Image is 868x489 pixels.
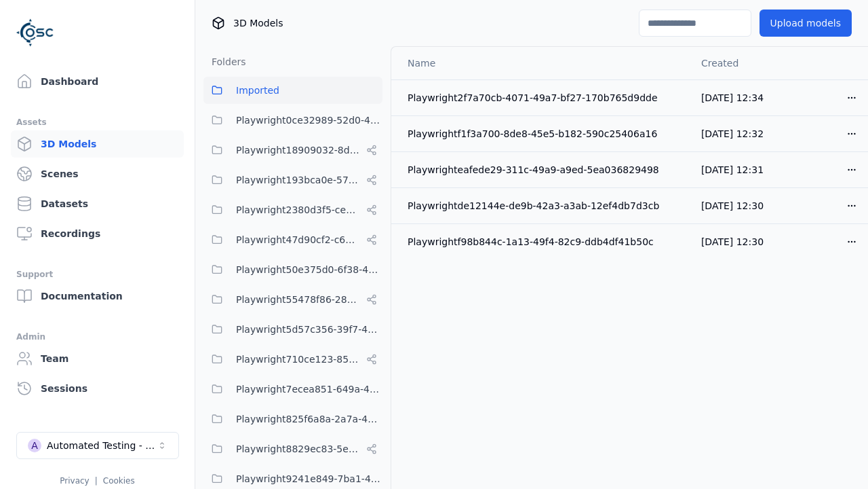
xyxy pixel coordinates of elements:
th: Created [690,47,781,79]
button: Playwright5d57c356-39f7-47ed-9ab9-d0409ac6cddc [203,316,382,343]
a: Sessions [11,375,184,402]
a: Dashboard [11,68,184,95]
span: Playwright193bca0e-57fa-418d-8ea9-45122e711dc7 [236,172,361,188]
button: Playwright710ce123-85fd-4f8c-9759-23c3308d8830 [203,346,382,373]
a: Privacy [60,476,89,486]
button: Playwright18909032-8d07-45c5-9c81-9eec75d0b16b [203,137,382,164]
button: Upload models [759,10,852,37]
div: A [28,439,41,452]
img: Logo [16,14,54,52]
a: Scenes [11,160,184,187]
div: Assets [16,114,178,130]
span: | [95,476,98,486]
button: Playwright825f6a8a-2a7a-425c-94f7-650318982f69 [203,405,382,433]
a: Recordings [11,220,184,247]
span: Playwright825f6a8a-2a7a-425c-94f7-650318982f69 [236,411,382,427]
div: Playwrightde12144e-de9b-42a3-a3ab-12ef4db7d3cb [408,199,679,213]
a: Documentation [11,283,184,310]
button: Playwright193bca0e-57fa-418d-8ea9-45122e711dc7 [203,166,382,194]
span: Playwright8829ec83-5e68-4376-b984-049061a310ed [236,441,361,457]
span: [DATE] 12:32 [701,128,764,139]
div: Support [16,266,178,283]
div: Playwrightf1f3a700-8de8-45e5-b182-590c25406a16 [408,127,679,141]
div: Playwrightf98b844c-1a13-49f4-82c9-ddb4df41b50c [408,235,679,249]
button: Playwright8829ec83-5e68-4376-b984-049061a310ed [203,435,382,463]
div: Playwright2f7a70cb-4071-49a7-bf27-170b765d9dde [408,91,679,105]
span: Imported [236,82,279,98]
h3: Folders [203,55,246,69]
span: Playwright9241e849-7ba1-474f-9275-02cfa81d37fc [236,471,382,487]
button: Select a workspace [16,432,179,459]
span: 3D Models [233,16,283,30]
span: [DATE] 12:31 [701,164,764,175]
button: Playwright2380d3f5-cebf-494e-b965-66be4d67505e [203,196,382,223]
button: Playwright47d90cf2-c635-4353-ba3b-5d4538945666 [203,226,382,253]
span: Playwright50e375d0-6f38-48a7-96e0-b0dcfa24b72f [236,261,382,278]
div: Playwrighteafede29-311c-49a9-a9ed-5ea036829498 [408,163,679,177]
button: Playwright55478f86-28dc-49b8-8d1f-c7b13b14578c [203,286,382,313]
span: [DATE] 12:34 [701,92,764,103]
a: Datasets [11,190,184,217]
button: Playwright50e375d0-6f38-48a7-96e0-b0dcfa24b72f [203,256,382,283]
span: Playwright7ecea851-649a-419a-985e-fcff41a98b20 [236,381,382,397]
span: Playwright55478f86-28dc-49b8-8d1f-c7b13b14578c [236,291,361,308]
span: Playwright710ce123-85fd-4f8c-9759-23c3308d8830 [236,351,361,367]
th: Name [391,47,690,79]
span: Playwright2380d3f5-cebf-494e-b965-66be4d67505e [236,202,361,218]
a: Cookies [103,476,135,486]
div: Automated Testing - Playwright [47,439,157,452]
span: [DATE] 12:30 [701,236,764,247]
a: Team [11,345,184,372]
span: Playwright0ce32989-52d0-45cf-b5b9-59d5033d313a [236,112,382,128]
button: Imported [203,77,382,104]
span: Playwright47d90cf2-c635-4353-ba3b-5d4538945666 [236,232,361,248]
button: Playwright0ce32989-52d0-45cf-b5b9-59d5033d313a [203,107,382,134]
a: 3D Models [11,130,184,158]
button: Playwright7ecea851-649a-419a-985e-fcff41a98b20 [203,376,382,403]
span: Playwright18909032-8d07-45c5-9c81-9eec75d0b16b [236,142,361,158]
span: [DATE] 12:30 [701,200,764,211]
div: Admin [16,329,178,345]
span: Playwright5d57c356-39f7-47ed-9ab9-d0409ac6cddc [236,321,382,338]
